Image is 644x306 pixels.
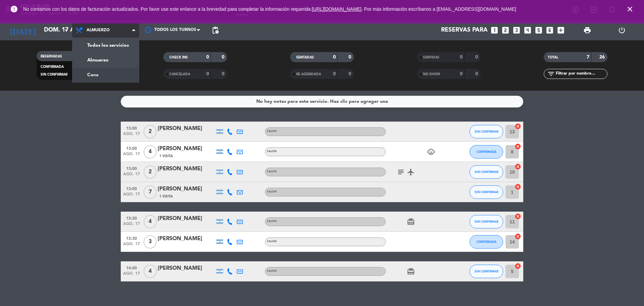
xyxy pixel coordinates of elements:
span: 4 [144,215,157,228]
div: [PERSON_NAME] [158,264,215,273]
a: [URL][DOMAIN_NAME] [312,6,362,12]
a: Cena [72,68,139,82]
strong: 0 [333,55,336,59]
strong: 0 [222,55,226,59]
span: ago. 17 [123,271,140,279]
span: 13:00 [123,164,140,172]
span: RE AGENDADA [296,73,321,76]
span: 4 [144,145,157,159]
span: Almuerzo [87,28,110,33]
strong: 26 [599,55,606,59]
span: RESERVADAS [41,55,62,58]
i: close [626,5,634,13]
i: cancel [515,183,521,190]
span: SALON [267,130,277,133]
span: SERVIDAS [423,56,439,59]
span: SALON [267,190,277,193]
span: 7 [144,185,157,199]
strong: 7 [587,55,589,59]
span: SALON [267,270,277,272]
span: TOTAL [548,56,558,59]
span: CHECK INS [169,56,188,59]
span: 13:30 [123,214,140,222]
a: Todos los servicios [72,38,139,53]
span: 13:00 [123,144,140,152]
span: SIN CONFIRMAR [475,170,498,174]
span: ago. 17 [123,152,140,160]
span: 13:30 [123,234,140,242]
span: 2 [144,125,157,138]
i: cancel [515,123,521,130]
span: SALON [267,170,277,173]
button: SIN CONFIRMAR [470,185,503,199]
span: 13:00 [123,124,140,132]
i: airplanemode_active [407,168,415,176]
i: cancel [515,213,521,220]
span: SENTADAS [296,56,314,59]
a: Almuerzo [72,53,139,68]
strong: 0 [475,72,479,76]
button: SIN CONFIRMAR [470,165,503,179]
i: add_box [556,26,565,35]
strong: 0 [206,72,209,76]
div: [PERSON_NAME] [158,165,215,173]
span: 4 [144,265,157,278]
div: LOG OUT [604,20,639,40]
span: ago. 17 [123,192,140,200]
span: ago. 17 [123,132,140,139]
div: No hay notas para este servicio. Haz clic para agregar una [256,98,388,105]
span: SIN CONFIRMAR [475,269,498,273]
strong: 0 [222,72,226,76]
span: 14:00 [123,264,140,271]
strong: 0 [460,72,463,76]
span: NO SHOW [423,73,440,76]
strong: 0 [348,55,353,59]
i: looks_one [490,26,499,35]
i: cancel [515,233,521,240]
div: [PERSON_NAME] [158,214,215,223]
span: print [583,26,591,34]
i: looks_6 [545,26,554,35]
button: SIN CONFIRMAR [470,265,503,278]
span: CANCELADA [169,73,190,76]
span: SALON [267,240,277,243]
span: CONFIRMADA [477,150,496,154]
strong: 0 [460,55,463,59]
i: [DATE] [5,23,41,38]
i: arrow_drop_down [62,26,70,34]
button: SIN CONFIRMAR [470,215,503,228]
span: SIN CONFIRMAR [475,190,498,194]
span: 3 [144,235,157,249]
span: 13:00 [123,184,140,192]
i: filter_list [547,70,555,78]
span: SALON [267,150,277,153]
i: power_settings_new [618,26,626,34]
i: card_giftcard [407,218,415,226]
span: ago. 17 [123,242,140,250]
strong: 0 [475,55,479,59]
i: looks_3 [512,26,521,35]
span: SALON [267,220,277,223]
i: cancel [515,143,521,150]
span: ago. 17 [123,172,140,180]
span: SIN CONFIRMAR [475,130,498,133]
div: [PERSON_NAME] [158,144,215,153]
i: subject [397,168,405,176]
i: looks_two [501,26,510,35]
strong: 0 [348,72,353,76]
span: SIN CONFIRMAR [41,73,67,76]
span: Reservas para [441,27,488,34]
span: SIN CONFIRMAR [475,220,498,223]
strong: 0 [333,72,336,76]
i: looks_4 [523,26,532,35]
button: CONFIRMADA [470,145,503,159]
span: ago. 17 [123,222,140,229]
div: [PERSON_NAME] [158,124,215,133]
span: CONFIRMADA [41,65,64,69]
i: error [10,5,18,13]
span: 2 [144,165,157,179]
i: cancel [515,163,521,170]
span: CONFIRMADA [477,240,496,244]
span: 1 Visita [159,194,173,199]
div: [PERSON_NAME] [158,234,215,243]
